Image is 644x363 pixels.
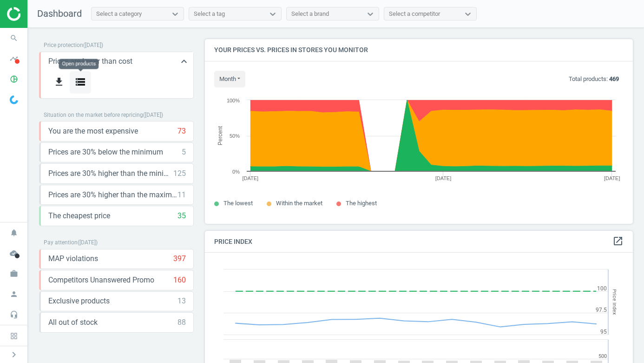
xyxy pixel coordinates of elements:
i: cloud_done [5,244,23,262]
text: 0% [232,169,240,175]
span: Prices are lower than cost [48,56,132,67]
text: 100 [597,285,607,292]
i: search [5,29,23,47]
div: 35 [177,211,186,221]
tspan: [DATE] [435,175,452,181]
div: Select a tag [194,10,225,18]
span: Exclusive products [48,296,110,306]
div: 397 [173,254,186,264]
span: Prices are 30% higher than the maximal [48,190,177,200]
span: The lowest [223,200,253,207]
i: timeline [5,50,23,67]
text: 100% [227,98,240,103]
button: get_app [48,71,70,93]
div: Open products [59,59,99,69]
span: Price protection [44,42,83,48]
span: The cheapest price [48,211,110,221]
i: headset_mic [5,306,23,323]
i: notifications [5,224,23,242]
i: pie_chart_outlined [5,70,23,88]
span: You are the most expensive [48,126,138,136]
i: person [5,285,23,303]
span: Prices are 30% below the minimum [48,147,163,157]
tspan: [DATE] [604,175,620,181]
span: Within the market [276,200,322,207]
button: keyboard_arrow_up [175,52,193,71]
text: 50% [230,133,240,139]
button: month [214,71,245,87]
span: Dashboard [37,8,82,19]
i: get_app [53,76,65,87]
i: work [5,265,23,282]
div: 11 [177,190,186,200]
i: storage [75,76,86,87]
span: ( [DATE] ) [78,239,98,246]
p: Total products: [569,75,619,83]
a: open_in_new [612,235,624,248]
div: 125 [173,168,186,179]
div: 73 [177,126,186,136]
img: ajHJNr6hYgQAAAAASUVORK5CYII= [7,7,73,21]
span: ( [DATE] ) [143,112,163,118]
div: 13 [177,296,186,306]
button: chevron_right [2,349,26,361]
text: 97.5 [596,307,607,313]
span: Situation on the market before repricing [44,112,143,118]
button: storage [70,71,91,93]
h4: Your prices vs. prices in stores you monitor [205,39,633,61]
div: 5 [182,147,186,157]
span: ( [DATE] ) [83,42,103,48]
div: 88 [177,317,186,328]
span: Pay attention [44,239,78,246]
b: 469 [609,75,619,82]
h4: Price Index [205,231,633,253]
img: wGWNvw8QSZomAAAAABJRU5ErkJggg== [10,95,18,104]
i: chevron_right [8,349,20,360]
tspan: Percent [217,126,223,145]
span: Prices are 30% higher than the minimum [48,168,173,179]
tspan: Price Index [611,289,618,315]
div: Select a competitor [389,10,440,18]
span: MAP violations [48,254,98,264]
i: open_in_new [612,235,624,247]
div: Select a brand [291,10,329,18]
div: Select a category [96,10,142,18]
i: keyboard_arrow_up [178,56,190,67]
span: The highest [346,200,377,207]
div: 160 [173,275,186,285]
text: 95 [600,329,607,335]
text: 500 [598,353,607,359]
span: All out of stock [48,317,98,328]
tspan: [DATE] [242,175,258,181]
span: Competitors Unanswered Promo [48,275,154,285]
